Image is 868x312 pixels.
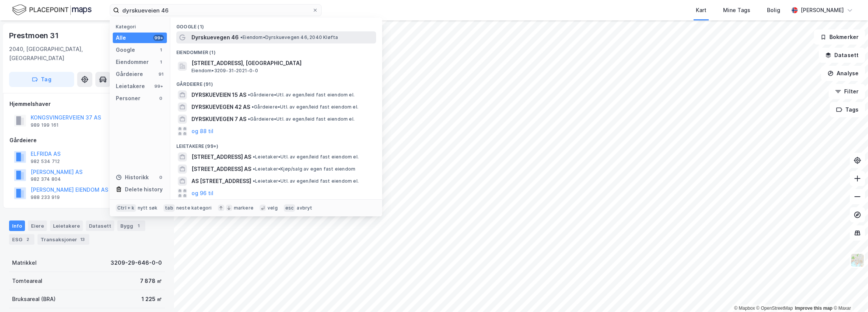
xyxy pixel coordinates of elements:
[814,29,865,45] button: Bokmerker
[234,205,254,211] div: markere
[253,178,255,184] span: •
[28,220,47,231] div: Eiere
[142,295,162,304] div: 1 225 ㎡
[830,276,868,312] div: Kontrollprogram for chat
[829,84,865,99] button: Filter
[119,5,312,16] input: Søk på adresse, matrikkel, gårdeiere, leietakere eller personer
[31,194,60,200] div: 988 233 919
[191,115,246,124] span: DYRSKUEVEGEN 7 AS
[31,158,60,165] div: 982 534 712
[830,102,865,117] button: Tags
[153,83,164,89] div: 99+
[821,66,865,81] button: Analyse
[9,136,165,145] div: Gårdeiere
[191,165,251,174] span: [STREET_ADDRESS] AS
[153,35,164,41] div: 99+
[191,189,213,198] button: og 96 til
[138,205,158,211] div: nytt søk
[110,258,162,267] div: 3209-29-646-0-0
[116,33,126,42] div: Alle
[268,205,278,211] div: velg
[830,276,868,312] iframe: Chat Widget
[191,33,239,42] span: Dyrskuevegen 46
[24,236,31,243] div: 2
[191,59,373,68] span: [STREET_ADDRESS], [GEOGRAPHIC_DATA]
[116,173,149,182] div: Historikk
[248,116,250,122] span: •
[801,6,844,15] div: [PERSON_NAME]
[248,92,250,98] span: •
[767,6,780,15] div: Bolig
[191,152,251,161] span: [STREET_ADDRESS] AS
[170,137,382,151] div: Leietakere (99+)
[116,24,167,29] div: Kategori
[158,95,164,101] div: 0
[297,205,312,211] div: avbryt
[253,166,255,172] span: •
[31,176,61,182] div: 982 374 804
[240,34,338,40] span: Eiendom • Dyrskuevegen 46, 2040 Kløfta
[170,18,382,31] div: Google (1)
[734,306,755,311] a: Mapbox
[9,99,165,109] div: Hjemmelshaver
[253,154,255,160] span: •
[252,104,358,110] span: Gårdeiere • Utl. av egen/leid fast eiendom el.
[9,220,25,231] div: Info
[158,59,164,65] div: 1
[253,166,355,172] span: Leietaker • Kjøp/salg av egen fast eiendom
[125,185,163,194] div: Delete history
[170,75,382,89] div: Gårdeiere (91)
[9,234,34,245] div: ESG
[116,82,145,91] div: Leietakere
[723,6,750,15] div: Mine Tags
[50,220,83,231] div: Leietakere
[31,122,59,128] div: 989 199 161
[176,205,212,211] div: neste kategori
[253,154,359,160] span: Leietaker • Utl. av egen/leid fast eiendom el.
[135,222,142,230] div: 1
[248,116,355,122] span: Gårdeiere • Utl. av egen/leid fast eiendom el.
[117,220,145,231] div: Bygg
[12,276,42,286] div: Tomteareal
[116,70,143,79] div: Gårdeiere
[170,43,382,57] div: Eiendommer (1)
[191,102,250,112] span: DYRSKUEVEGEN 42 AS
[116,45,135,54] div: Google
[116,57,149,67] div: Eiendommer
[158,47,164,53] div: 1
[284,204,296,212] div: esc
[819,48,865,63] button: Datasett
[696,6,706,15] div: Kart
[12,3,92,17] img: logo.f888ab2527a4732fd821a326f86c7f29.svg
[37,234,89,245] div: Transaksjoner
[158,71,164,77] div: 91
[756,306,793,311] a: OpenStreetMap
[253,178,359,184] span: Leietaker • Utl. av egen/leid fast eiendom el.
[12,295,56,304] div: Bruksareal (BRA)
[79,236,86,243] div: 13
[12,258,37,267] div: Matrikkel
[86,220,114,231] div: Datasett
[191,177,251,186] span: AS [STREET_ADDRESS]
[795,306,832,311] a: Improve this map
[252,104,254,110] span: •
[9,45,121,63] div: 2040, [GEOGRAPHIC_DATA], [GEOGRAPHIC_DATA]
[9,29,60,42] div: Prestmoen 31
[850,253,865,267] img: Z
[191,127,213,136] button: og 88 til
[116,94,140,103] div: Personer
[248,92,355,98] span: Gårdeiere • Utl. av egen/leid fast eiendom el.
[240,34,243,40] span: •
[191,90,246,99] span: DYRSKUEVEIEN 15 AS
[191,68,258,74] span: Eiendom • 3209-31-2021-0-0
[140,276,162,286] div: 7 878 ㎡
[9,72,74,87] button: Tag
[158,174,164,180] div: 0
[116,204,136,212] div: Ctrl + k
[163,204,175,212] div: tab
